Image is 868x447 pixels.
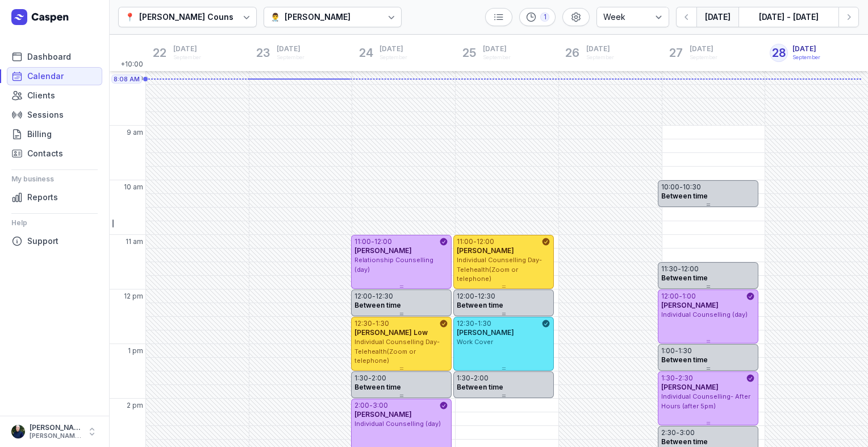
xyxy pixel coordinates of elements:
span: Between time [354,301,401,309]
div: 1:30 [457,374,470,383]
div: - [470,374,474,383]
span: [PERSON_NAME] [457,246,514,255]
div: [PERSON_NAME] [285,10,350,24]
span: Individual Counselling Day- Telehealth(Zoom or telephone) [354,338,440,365]
button: [DATE] [696,7,738,27]
div: - [474,319,478,328]
div: 11:00 [354,237,371,246]
div: September [483,53,511,61]
div: 2:00 [474,374,489,383]
span: [DATE] [690,44,717,53]
div: 26 [564,44,582,62]
span: Between time [457,383,503,391]
div: 1:30 [478,319,491,328]
div: 12:30 [375,292,393,301]
div: - [371,237,374,246]
span: Relationship Counselling (day) [354,256,433,274]
div: September [690,53,717,61]
div: 12:00 [661,292,679,301]
div: 12:30 [478,292,495,301]
span: Between time [457,301,503,309]
div: 1:00 [661,346,675,355]
div: 12:00 [374,237,392,246]
span: [PERSON_NAME] [354,246,412,255]
div: Help [11,214,98,232]
div: 23 [254,44,272,62]
div: 12:30 [457,319,474,328]
span: [DATE] [792,44,820,53]
div: 📍 [125,10,135,24]
div: 1:00 [682,292,696,301]
div: 2:30 [661,428,676,437]
div: [PERSON_NAME] [30,423,82,432]
div: September [277,53,304,61]
div: 12:30 [354,319,372,328]
div: September [792,53,820,61]
span: [DATE] [586,44,614,53]
div: - [473,237,477,246]
div: - [679,183,683,192]
span: [PERSON_NAME] [661,301,719,309]
div: 28 [770,44,788,62]
div: 11:00 [457,237,473,246]
span: Individual Counselling Day- Telehealth(Zoom or telephone) [457,256,542,283]
div: - [474,292,478,301]
div: - [372,319,375,328]
div: September [379,53,407,61]
div: 1:30 [678,346,692,355]
div: - [679,292,682,301]
div: 24 [357,44,375,62]
div: 1 [540,13,549,22]
div: 12:00 [457,292,474,301]
span: Billing [27,127,52,141]
span: 2 pm [127,401,143,410]
div: 1:30 [354,374,368,383]
span: 9 am [127,128,143,137]
span: Between time [661,437,708,446]
span: [PERSON_NAME] [354,410,412,419]
div: - [675,374,678,383]
span: Between time [661,274,708,282]
div: September [173,53,201,61]
div: [PERSON_NAME] Counselling [139,10,256,24]
div: 3:00 [373,401,388,410]
div: 11:30 [661,264,678,274]
span: Calendar [27,69,64,83]
span: [PERSON_NAME] Low [354,328,428,337]
div: 12:00 [681,264,699,274]
div: 10:30 [683,183,701,192]
span: Support [27,234,59,248]
div: 2:00 [372,374,386,383]
div: 12:00 [477,237,494,246]
span: [DATE] [277,44,304,53]
span: 12 pm [124,292,143,301]
div: 2:00 [354,401,369,410]
span: Between time [661,355,708,364]
span: 8:08 AM [114,74,140,84]
div: 1:30 [375,319,389,328]
span: 10 am [124,183,143,192]
span: Between time [661,192,708,200]
div: 27 [667,44,685,62]
div: 25 [460,44,478,62]
span: Individual Counselling- After Hours (after 5pm) [661,392,750,410]
span: [DATE] [379,44,407,53]
span: 11 am [126,237,143,246]
span: Reports [27,191,58,204]
span: Dashboard [27,50,71,64]
span: Clients [27,89,55,102]
div: 10:00 [661,183,679,192]
span: Between time [354,383,401,391]
span: Individual Counselling (day) [661,311,748,318]
div: - [372,292,375,301]
div: 3:00 [679,428,695,437]
span: +10:00 [120,60,145,71]
span: Individual Counselling (day) [354,420,441,428]
span: [PERSON_NAME] [661,383,719,391]
img: User profile image [11,425,25,438]
div: - [675,346,678,355]
span: Work Cover [457,338,493,346]
div: 12:00 [354,292,372,301]
div: [PERSON_NAME][EMAIL_ADDRESS][DOMAIN_NAME][PERSON_NAME] [30,432,82,440]
span: [PERSON_NAME] [457,328,514,337]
